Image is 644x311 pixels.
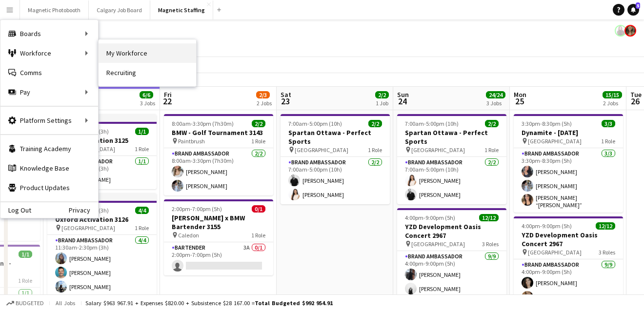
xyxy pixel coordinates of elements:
[405,214,455,221] span: 4:00pm-9:00pm (5h)
[0,111,98,130] div: Platform Settings
[140,99,155,107] div: 3 Jobs
[288,120,342,127] span: 7:00am-5:00pm (10h)
[251,137,265,145] span: 1 Role
[99,43,196,63] a: My Workforce
[0,158,98,178] a: Knowledge Base
[252,120,265,127] span: 2/2
[405,120,459,127] span: 7:00am-5:00pm (10h)
[252,205,265,213] span: 0/1
[397,128,506,146] h3: Spartan Ottawa - Perfect Sports
[0,206,31,214] a: Log Out
[172,205,222,213] span: 2:00pm-7:00pm (5h)
[0,24,98,43] div: Boards
[514,148,623,213] app-card-role: Brand Ambassador3/33:30pm-8:30pm (5h)[PERSON_NAME][PERSON_NAME][PERSON_NAME] “[PERSON_NAME]” [PER...
[281,157,390,204] app-card-role: Brand Ambassador2/27:00am-5:00pm (10h)[PERSON_NAME][PERSON_NAME]
[54,299,77,307] span: All jobs
[528,249,582,256] span: [GEOGRAPHIC_DATA]
[164,214,273,231] h3: [PERSON_NAME] x BMW Bartender 3155
[150,0,213,19] button: Magnetic Staffing
[135,128,149,135] span: 1/1
[47,114,157,189] app-job-card: In progress11:00am-2:00pm (3h)1/1Oxford Activation 3125 [GEOGRAPHIC_DATA]1 RoleBrand Ambassador1/...
[397,114,506,204] app-job-card: 7:00am-5:00pm (10h)2/2Spartan Ottawa - Perfect Sports [GEOGRAPHIC_DATA]1 RoleBrand Ambassador2/27...
[514,90,526,99] span: Mon
[601,137,615,145] span: 1 Role
[596,222,615,230] span: 12/12
[255,299,333,307] span: Total Budgeted $992 954.91
[164,90,172,99] span: Fri
[522,222,572,230] span: 4:00pm-9:00pm (5h)
[0,82,98,102] div: Pay
[411,240,465,248] span: [GEOGRAPHIC_DATA]
[281,90,291,99] span: Sat
[375,91,389,98] span: 2/2
[484,146,499,154] span: 1 Role
[627,4,639,16] a: 5
[636,2,640,9] span: 5
[512,96,526,107] span: 25
[164,128,273,137] h3: BMW - Golf Tournament 3143
[295,146,348,154] span: [GEOGRAPHIC_DATA]
[5,298,45,309] button: Budgeted
[514,114,623,213] app-job-card: 3:30pm-8:30pm (5h)3/3Dynamite - [DATE] [GEOGRAPHIC_DATA]1 RoleBrand Ambassador3/33:30pm-8:30pm (5...
[368,120,382,127] span: 2/2
[164,199,273,275] app-job-card: 2:00pm-7:00pm (5h)0/1[PERSON_NAME] x BMW Bartender 3155 Caledon1 RoleBartender3A0/12:00pm-7:00pm ...
[397,222,506,240] h3: YZD Development Oasis Concert 2967
[251,232,265,239] span: 1 Role
[16,300,44,307] span: Budgeted
[47,215,157,224] h3: Oxford Activation 3126
[486,91,505,98] span: 24/24
[61,224,115,232] span: [GEOGRAPHIC_DATA]
[47,156,157,189] app-card-role: Brand Ambassador1/111:00am-2:00pm (3h)[PERSON_NAME]
[396,96,409,107] span: 24
[376,99,388,107] div: 1 Job
[135,224,149,232] span: 1 Role
[164,242,273,275] app-card-role: Bartender3A0/12:00pm-7:00pm (5h)
[0,178,98,197] a: Product Updates
[20,0,89,19] button: Magnetic Photobooth
[630,90,642,99] span: Tue
[528,137,582,145] span: [GEOGRAPHIC_DATA]
[397,90,409,99] span: Sun
[47,114,157,122] div: In progress
[368,146,382,154] span: 1 Role
[85,299,333,307] div: Salary $963 967.91 + Expenses $820.00 + Subsistence $28 167.00 =
[281,114,390,204] app-job-card: 7:00am-5:00pm (10h)2/2Spartan Ottawa - Perfect Sports [GEOGRAPHIC_DATA]1 RoleBrand Ambassador2/27...
[164,114,273,195] app-job-card: 8:00am-3:30pm (7h30m)2/2BMW - Golf Tournament 3143 Paintbrush1 RoleBrand Ambassador2/28:00am-3:30...
[18,277,32,284] span: 1 Role
[178,232,199,239] span: Caledon
[135,207,149,214] span: 4/4
[0,43,98,63] div: Workforce
[629,96,642,107] span: 26
[47,193,157,201] div: In progress
[0,139,98,158] a: Training Academy
[257,99,272,107] div: 2 Jobs
[140,91,153,98] span: 6/6
[603,91,622,98] span: 15/15
[599,249,615,256] span: 3 Roles
[522,120,572,127] span: 3:30pm-8:30pm (5h)
[89,0,150,19] button: Calgary Job Board
[164,148,273,195] app-card-role: Brand Ambassador2/28:00am-3:30pm (7h30m)[PERSON_NAME][PERSON_NAME]
[485,120,499,127] span: 2/2
[479,214,499,221] span: 12/12
[135,145,149,153] span: 1 Role
[514,231,623,248] h3: YZD Development Oasis Concert 2967
[397,157,506,204] app-card-role: Brand Ambassador2/27:00am-5:00pm (10h)[PERSON_NAME][PERSON_NAME]
[615,25,626,37] app-user-avatar: Maria Lopes
[47,136,157,145] h3: Oxford Activation 3125
[279,96,291,107] span: 23
[19,251,32,258] span: 1/1
[178,137,205,145] span: Paintbrush
[411,146,465,154] span: [GEOGRAPHIC_DATA]
[0,63,98,82] a: Comms
[514,128,623,137] h3: Dynamite - [DATE]
[602,120,615,127] span: 3/3
[69,206,98,214] a: Privacy
[256,91,270,98] span: 2/3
